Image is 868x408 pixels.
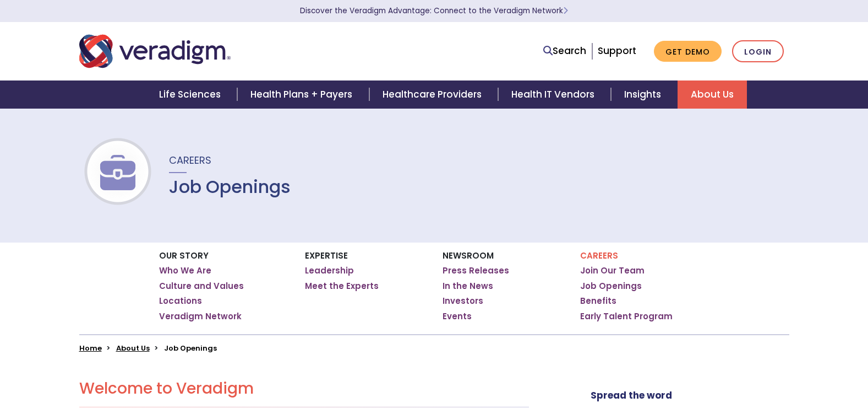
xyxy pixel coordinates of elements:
[169,176,291,197] h1: Job Openings
[443,265,509,276] a: Press Releases
[305,281,379,292] a: Meet the Experts
[79,379,529,398] h2: Welcome to Veradigm
[580,265,645,276] a: Join Our Team
[443,311,472,322] a: Events
[300,6,568,16] a: Discover the Veradigm Advantage: Connect to the Veradigm NetworkLearn More
[678,80,747,109] a: About Us
[591,389,672,402] strong: Spread the word
[159,311,242,322] a: Veradigm Network
[543,44,586,58] a: Search
[580,311,673,322] a: Early Talent Program
[498,80,611,109] a: Health IT Vendors
[237,80,369,109] a: Health Plans + Payers
[369,80,498,109] a: Healthcare Providers
[79,33,231,69] img: Veradigm logo
[580,281,642,292] a: Job Openings
[159,281,244,292] a: Culture and Values
[146,80,237,109] a: Life Sciences
[159,265,211,276] a: Who We Are
[169,153,211,167] span: Careers
[654,41,722,62] a: Get Demo
[732,40,784,63] a: Login
[79,343,102,353] a: Home
[443,281,493,292] a: In the News
[116,343,150,353] a: About Us
[611,80,678,109] a: Insights
[563,6,568,16] span: Learn More
[443,296,483,307] a: Investors
[159,296,202,307] a: Locations
[580,296,616,307] a: Benefits
[305,265,354,276] a: Leadership
[598,44,636,57] a: Support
